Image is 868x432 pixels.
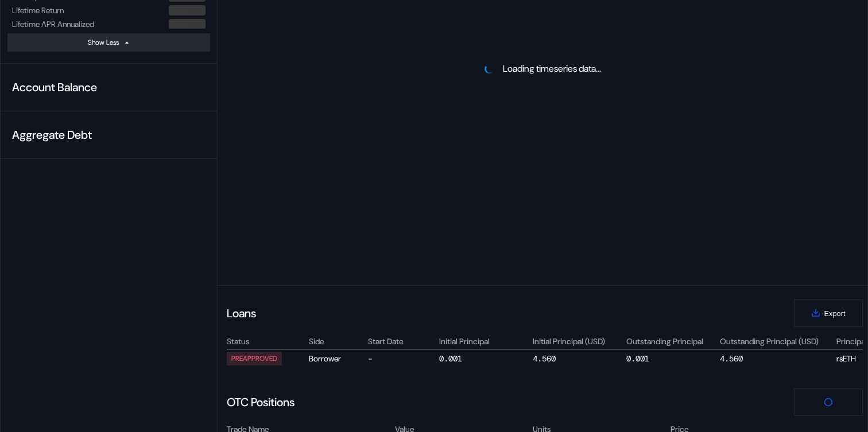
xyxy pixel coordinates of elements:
[439,336,531,347] div: Initial Principal
[368,352,437,365] div: -
[227,336,307,347] div: Status
[88,38,119,47] div: Show Less
[7,75,210,99] div: Account Balance
[720,353,743,364] div: 4.560
[12,5,64,15] div: Lifetime Return
[626,353,649,364] div: 0.001
[794,299,863,327] button: Export
[12,19,94,29] div: Lifetime APR Annualized
[227,395,294,410] div: OTC Positions
[7,123,210,147] div: Aggregate Debt
[439,353,462,364] div: 0.001
[309,336,366,347] div: Side
[533,353,556,364] div: 4.560
[824,309,846,318] span: Export
[227,306,256,321] div: Loans
[309,352,366,365] div: Borrower
[231,355,277,363] div: PREAPPROVED
[503,63,601,75] div: Loading timeseries data...
[368,336,437,347] div: Start Date
[485,64,494,73] img: pending
[533,336,625,347] div: Initial Principal (USD)
[7,33,210,52] button: Show Less
[720,336,835,347] div: Outstanding Principal (USD)
[626,336,718,347] div: Outstanding Principal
